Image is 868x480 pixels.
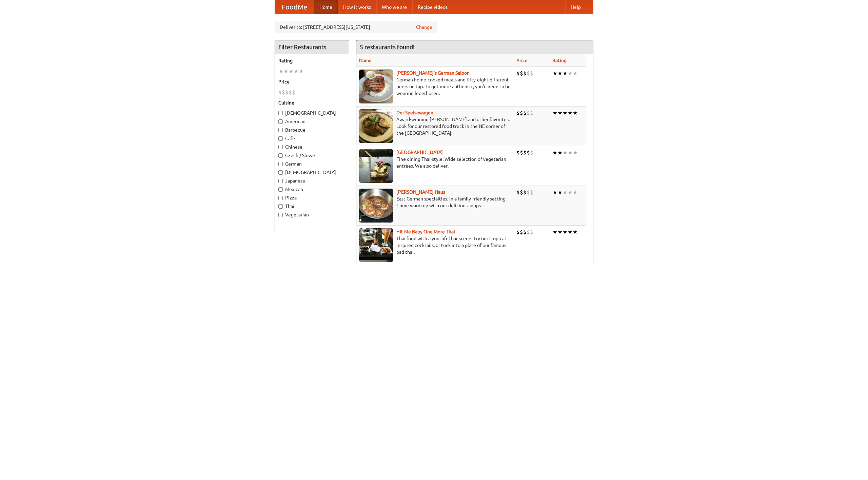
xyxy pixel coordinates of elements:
li: $ [516,189,520,196]
li: $ [530,109,533,117]
input: Vegetarian [278,213,283,217]
label: Chinese [278,143,346,150]
input: Cafe [278,136,283,141]
label: Cafe [278,135,346,142]
input: German [278,162,283,166]
input: Thai [278,204,283,209]
a: FoodMe [275,0,314,14]
label: Thai [278,203,346,210]
input: [DEMOGRAPHIC_DATA] [278,111,283,115]
img: babythai.jpg [359,228,393,262]
li: $ [523,70,527,77]
a: Price [516,58,528,63]
h4: Filter Restaurants [275,40,349,54]
li: ★ [568,70,573,77]
li: $ [523,189,527,196]
label: American [278,118,346,125]
img: satay.jpg [359,149,393,183]
a: Hit Me Baby One More Thai [396,229,455,234]
h5: Rating [278,57,346,64]
li: ★ [299,68,304,75]
li: $ [520,189,523,196]
li: ★ [573,228,578,236]
li: $ [527,189,530,196]
li: $ [527,228,530,236]
li: ★ [568,149,573,156]
h5: Price [278,78,346,85]
b: [PERSON_NAME] Haus [396,189,445,195]
input: Japanese [278,179,283,183]
a: Rating [552,58,567,63]
li: ★ [568,189,573,196]
li: ★ [573,189,578,196]
input: Barbecue [278,128,283,132]
label: Vegetarian [278,211,346,218]
li: $ [516,109,520,117]
a: How it works [338,0,376,14]
label: Japanese [278,177,346,184]
li: ★ [573,109,578,117]
li: $ [530,70,533,77]
li: ★ [557,228,563,236]
img: esthers.jpg [359,70,393,103]
li: $ [520,70,523,77]
li: $ [530,189,533,196]
li: $ [523,109,527,117]
li: $ [289,89,292,96]
a: [GEOGRAPHIC_DATA] [396,150,443,155]
li: ★ [557,149,563,156]
li: ★ [557,70,563,77]
li: ★ [552,189,557,196]
li: $ [527,109,530,117]
input: Mexican [278,187,283,192]
a: Der Speisewagen [396,110,433,115]
li: $ [516,228,520,236]
a: Recipe videos [412,0,453,14]
p: Thai food with a youthful bar scene. Try our tropical inspired cocktails, or tuck into a plate of... [359,235,511,255]
a: Who we are [376,0,412,14]
input: Chinese [278,145,283,149]
li: $ [523,228,527,236]
input: Pizza [278,196,283,200]
li: ★ [552,70,557,77]
li: ★ [563,228,568,236]
li: $ [530,228,533,236]
ng-pluralize: 5 restaurants found! [360,44,415,50]
li: ★ [283,68,289,75]
input: [DEMOGRAPHIC_DATA] [278,170,283,175]
li: ★ [552,109,557,117]
li: ★ [563,189,568,196]
label: Czech / Slovak [278,152,346,159]
li: ★ [563,70,568,77]
img: speisewagen.jpg [359,109,393,143]
li: $ [516,70,520,77]
p: East German specialties, in a family-friendly setting. Come warm up with our delicious soups. [359,195,511,209]
li: $ [523,149,527,156]
div: Deliver to: [STREET_ADDRESS][US_STATE] [275,21,437,33]
a: Home [314,0,338,14]
li: $ [530,149,533,156]
li: ★ [563,109,568,117]
li: ★ [568,109,573,117]
input: American [278,119,283,124]
li: $ [520,228,523,236]
li: ★ [557,189,563,196]
p: Award-winning [PERSON_NAME] and other favorites. Look for our restored food truck in the NE corne... [359,116,511,136]
li: ★ [557,109,563,117]
li: $ [285,89,289,96]
label: Pizza [278,194,346,201]
li: $ [527,149,530,156]
label: Mexican [278,186,346,193]
li: ★ [552,228,557,236]
a: Change [416,24,432,31]
label: German [278,160,346,167]
li: $ [527,70,530,77]
h5: Cuisine [278,99,346,106]
label: [DEMOGRAPHIC_DATA] [278,169,346,176]
li: $ [278,89,282,96]
a: [PERSON_NAME]'s German Saloon [396,70,470,76]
